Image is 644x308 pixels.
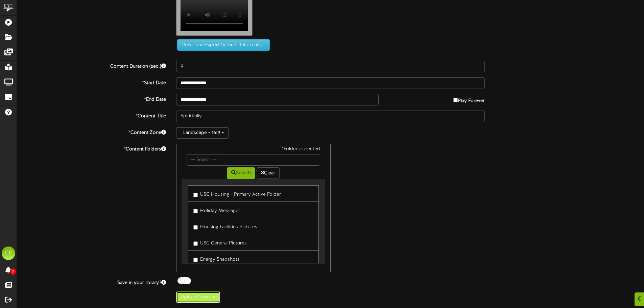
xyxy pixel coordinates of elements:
label: USC Housing - Primary Active Folder [193,189,281,198]
input: USC General Pictures [193,241,198,246]
label: USC General Pictures [193,238,247,247]
a: Download Export Settings Information [174,42,270,47]
div: 1 Folders selected [182,146,325,154]
input: Play Forever [453,98,458,102]
label: Content Zone [12,127,171,136]
label: End Date [12,94,171,103]
button: Search [227,167,255,179]
input: Holiday Messages [193,209,198,213]
label: Content Duration (sec.) [12,61,171,70]
label: Housing Facilities Pictures [193,221,257,231]
input: Title of this Content [176,111,485,122]
button: Clear [257,167,280,179]
button: Upload Content [176,291,220,303]
input: Energy Snapshots [193,258,198,262]
span: 0 [10,268,16,275]
input: Housing Facilities Pictures [193,225,198,230]
div: CP [2,246,15,260]
label: Energy Snapshots [193,254,240,263]
label: Start Date [12,77,171,87]
label: Content Folders [12,144,171,153]
label: Content Title [12,111,171,120]
input: -- Search -- [187,154,320,166]
label: Play Forever [453,94,485,104]
label: Save in your library? [12,277,171,286]
button: Download Export Settings Information [177,39,270,51]
input: USC Housing - Primary Active Folder [193,193,198,197]
button: Landscape - 16:9 [176,127,229,139]
label: Holiday Messages [193,205,241,214]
